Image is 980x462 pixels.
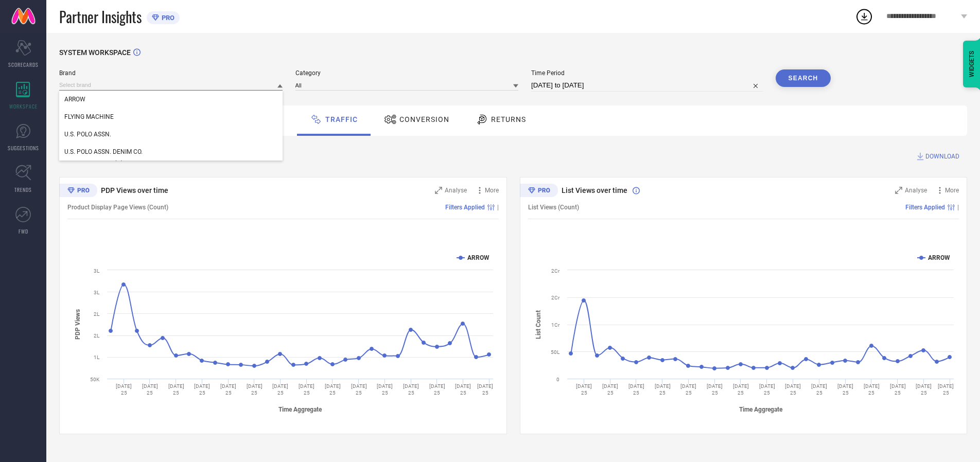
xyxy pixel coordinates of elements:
[435,187,442,194] svg: Zoom
[74,309,81,340] tspan: PDP Views
[485,187,499,194] span: More
[59,69,283,77] span: Brand
[94,354,100,360] text: 1L
[739,406,782,413] tspan: Time Aggregate
[59,91,283,108] div: ARROW
[8,61,39,68] span: SCORECARDS
[159,14,174,22] span: PRO
[732,383,748,396] text: [DATE] 25
[295,69,519,77] span: Category
[628,383,644,396] text: [DATE] 25
[759,383,775,396] text: [DATE] 25
[325,383,341,396] text: [DATE] 25
[925,151,959,162] span: DOWNLOAD
[551,268,560,274] text: 2Cr
[707,383,723,396] text: [DATE] 25
[785,383,801,396] text: [DATE] 25
[325,115,358,123] span: Traffic
[94,311,100,317] text: 2L
[247,383,262,396] text: [DATE] 25
[67,204,168,211] span: Product Display Page Views (Count)
[194,383,210,396] text: [DATE] 25
[272,383,288,396] text: [DATE] 25
[429,383,445,396] text: [DATE] 25
[916,383,932,396] text: [DATE] 25
[59,6,142,27] span: Partner Insights
[945,187,959,194] span: More
[467,254,489,261] text: ARROW
[64,113,114,120] span: FLYING MACHINE
[278,406,322,413] tspan: Time Aggregate
[403,383,419,396] text: [DATE] 25
[19,227,28,235] span: FWD
[855,7,873,26] div: Open download list
[455,383,471,396] text: [DATE] 25
[535,310,542,339] tspan: List Count
[531,69,763,77] span: Time Period
[399,115,449,123] span: Conversion
[928,254,950,261] text: ARROW
[497,204,499,211] span: |
[14,186,32,193] span: TRENDS
[491,115,526,123] span: Returns
[142,383,158,396] text: [DATE] 25
[528,204,579,211] span: List Views (Count)
[556,377,559,382] text: 0
[168,383,184,396] text: [DATE] 25
[64,131,111,138] span: U.S. POLO ASSN.
[905,204,945,211] span: Filters Applied
[445,187,467,194] span: Analyse
[59,126,283,143] div: U.S. POLO ASSN.
[895,187,902,194] svg: Zoom
[377,383,393,396] text: [DATE] 25
[938,383,954,396] text: [DATE] 25
[551,295,560,300] text: 2Cr
[59,80,283,91] input: Select brand
[477,383,493,396] text: [DATE] 25
[562,186,627,194] span: List Views over time
[680,383,696,396] text: [DATE] 25
[8,144,39,152] span: SUGGESTIONS
[94,268,100,274] text: 3L
[863,383,879,396] text: [DATE] 25
[445,204,485,211] span: Filters Applied
[9,102,38,110] span: WORKSPACE
[531,79,763,92] input: Select time period
[220,383,236,396] text: [DATE] 25
[576,383,592,396] text: [DATE] 25
[94,333,100,339] text: 2L
[59,184,97,199] div: Premium
[59,143,283,161] div: U.S. POLO ASSN. DENIM CO.
[811,383,827,396] text: [DATE] 25
[64,148,143,155] span: U.S. POLO ASSN. DENIM CO.
[654,383,670,396] text: [DATE] 25
[351,383,367,396] text: [DATE] 25
[101,186,168,194] span: PDP Views over time
[889,383,905,396] text: [DATE] 25
[59,48,131,57] span: SYSTEM WORKSPACE
[59,108,283,126] div: FLYING MACHINE
[94,290,100,295] text: 3L
[64,96,85,103] span: ARROW
[776,69,831,87] button: Search
[299,383,314,396] text: [DATE] 25
[905,187,927,194] span: Analyse
[116,383,132,396] text: [DATE] 25
[602,383,618,396] text: [DATE] 25
[957,204,959,211] span: |
[90,377,100,382] text: 50K
[837,383,853,396] text: [DATE] 25
[520,184,558,199] div: Premium
[551,322,560,328] text: 1Cr
[551,349,560,355] text: 50L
